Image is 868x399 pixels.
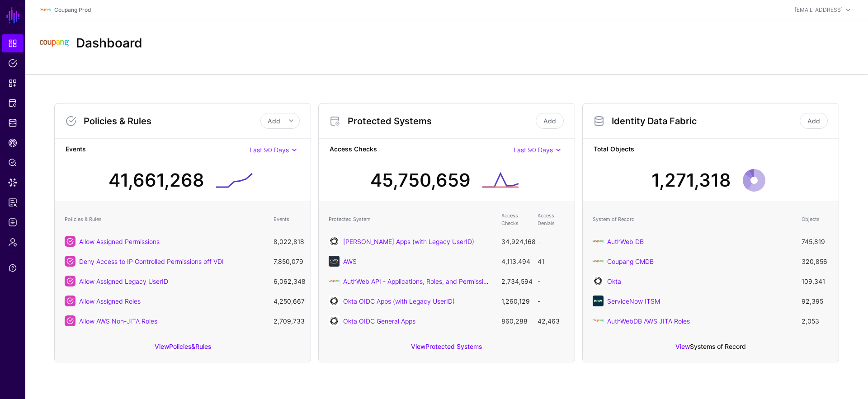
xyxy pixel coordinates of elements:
[79,317,157,325] a: Allow AWS Non-JITA Roles
[797,311,833,331] td: 2,053
[514,146,553,154] span: Last 90 Days
[533,207,569,231] th: Access Denials
[343,317,415,325] a: Okta OIDC General Apps
[607,297,660,305] a: ServiceNow ITSM
[533,251,569,271] td: 41
[195,343,211,350] a: Rules
[8,158,17,167] span: Policy Lens
[269,207,305,231] th: Events
[607,317,690,325] a: AuthWebDB AWS JITA Roles
[497,311,533,331] td: 860,288
[2,74,24,92] a: Snippets
[497,231,533,251] td: 34,924,168
[2,213,24,231] a: Logs
[2,54,24,72] a: Policies
[329,315,340,326] img: svg+xml;base64,PHN2ZyB3aWR0aD0iNjQiIGhlaWdodD0iNjQiIHZpZXdCb3g9IjAgMCA2NCA2NCIgZmlsbD0ibm9uZSIgeG...
[8,218,17,227] span: Logs
[2,134,24,152] a: CAEP Hub
[8,198,17,207] span: Reports
[497,271,533,291] td: 2,734,594
[2,174,24,192] a: Data Lens
[269,231,305,251] td: 8,022,818
[651,167,731,194] div: 1,271,318
[343,277,494,285] a: AuthWeb API - Applications, Roles, and Permissions
[329,296,340,306] img: svg+xml;base64,PHN2ZyB3aWR0aD0iNjQiIGhlaWdodD0iNjQiIHZpZXdCb3g9IjAgMCA2NCA2NCIgZmlsbD0ibm9uZSIgeG...
[324,207,497,231] th: Protected System
[594,144,828,155] strong: Total Objects
[533,271,569,291] td: -
[800,113,828,129] a: Add
[40,29,69,58] img: svg+xml;base64,PHN2ZyBpZD0iTG9nbyIgeG1sbnM9Imh0dHA6Ly93d3cudzMub3JnLzIwMDAvc3ZnIiB3aWR0aD0iMTIxLj...
[5,5,21,25] a: SGNL
[329,236,340,247] img: svg+xml;base64,PHN2ZyB3aWR0aD0iNjQiIGhlaWdodD0iNjQiIHZpZXdCb3g9IjAgMCA2NCA2NCIgZmlsbD0ibm9uZSIgeG...
[425,343,482,350] a: Protected Systems
[593,236,604,247] img: svg+xml;base64,PHN2ZyBpZD0iTG9nbyIgeG1sbnM9Imh0dHA6Ly93d3cudzMub3JnLzIwMDAvc3ZnIiB3aWR0aD0iMTIxLj...
[8,59,17,68] span: Policies
[269,291,305,311] td: 4,250,667
[66,144,250,155] strong: Events
[2,34,24,52] a: Dashboard
[8,238,17,247] span: Admin
[84,116,260,127] h3: Policies & Rules
[268,117,280,125] span: Add
[250,146,289,154] span: Last 90 Days
[593,296,604,306] img: svg+xml;base64,PHN2ZyB3aWR0aD0iNjQiIGhlaWdodD0iNjQiIHZpZXdCb3g9IjAgMCA2NCA2NCIgZmlsbD0ibm9uZSIgeG...
[533,291,569,311] td: -
[2,193,24,211] a: Reports
[536,113,564,129] a: Add
[612,116,798,127] h3: Identity Data Fabric
[607,258,654,265] a: Coupang CMDB
[593,315,604,326] img: svg+xml;base64,PHN2ZyBpZD0iTG9nbyIgeG1sbnM9Imh0dHA6Ly93d3cudzMub3JnLzIwMDAvc3ZnIiB3aWR0aD0iMTIxLj...
[797,271,833,291] td: 109,341
[588,207,797,231] th: System of Record
[329,256,340,267] img: svg+xml;base64,PHN2ZyB3aWR0aD0iNjQiIGhlaWdodD0iNjQiIHZpZXdCb3g9IjAgMCA2NCA2NCIgZmlsbD0ibm9uZSIgeG...
[269,271,305,291] td: 6,062,348
[8,79,17,88] span: Snippets
[343,258,357,265] a: AWS
[593,256,604,267] img: svg+xml;base64,PHN2ZyBpZD0iTG9nbyIgeG1sbnM9Imh0dHA6Ly93d3cudzMub3JnLzIwMDAvc3ZnIiB3aWR0aD0iMTIxLj...
[40,5,51,15] img: svg+xml;base64,PHN2ZyBpZD0iTG9nbyIgeG1sbnM9Imh0dHA6Ly93d3cudzMub3JnLzIwMDAvc3ZnIiB3aWR0aD0iMTIxLj...
[108,167,204,194] div: 41,661,268
[8,99,17,108] span: Protected Systems
[76,36,142,51] h2: Dashboard
[269,251,305,271] td: 7,850,079
[54,6,91,13] a: Coupang Prod
[2,233,24,251] a: Admin
[343,297,455,305] a: Okta OIDC Apps (with Legacy UserID)
[497,251,533,271] td: 4,113,494
[533,231,569,251] td: -
[269,311,305,331] td: 2,709,733
[607,277,621,285] a: Okta
[2,154,24,172] a: Policy Lens
[55,336,311,362] div: View &
[797,251,833,271] td: 320,856
[8,178,17,187] span: Data Lens
[593,276,604,286] img: svg+xml;base64,PHN2ZyB3aWR0aD0iNjQiIGhlaWdodD0iNjQiIHZpZXdCb3g9IjAgMCA2NCA2NCIgZmlsbD0ibm9uZSIgeG...
[79,297,141,305] a: Allow Assigned Roles
[2,114,24,132] a: Identity Data Fabric
[8,263,17,272] span: Support
[60,207,269,231] th: Policies & Rules
[343,238,474,245] a: [PERSON_NAME] Apps (with Legacy UserID)
[797,207,833,231] th: Objects
[2,94,24,112] a: Protected Systems
[795,6,843,14] div: [EMAIL_ADDRESS]
[8,118,17,127] span: Identity Data Fabric
[79,277,168,285] a: Allow Assigned Legacy UserID
[370,167,471,194] div: 45,750,659
[797,231,833,251] td: 745,819
[533,311,569,331] td: 42,463
[79,238,160,245] a: Allow Assigned Permissions
[348,116,534,127] h3: Protected Systems
[690,343,746,350] a: Systems of Record
[497,291,533,311] td: 1,260,129
[583,336,839,362] div: View
[8,138,17,147] span: CAEP Hub
[330,144,514,155] strong: Access Checks
[797,291,833,311] td: 92,395
[497,207,533,231] th: Access Checks
[329,276,340,286] img: svg+xml;base64,PD94bWwgdmVyc2lvbj0iMS4wIiBlbmNvZGluZz0iVVRGLTgiIHN0YW5kYWxvbmU9Im5vIj8+CjwhLS0gQ3...
[79,258,224,265] a: Deny Access to IP Controlled Permissions off VDI
[169,343,191,350] a: Policies
[8,39,17,48] span: Dashboard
